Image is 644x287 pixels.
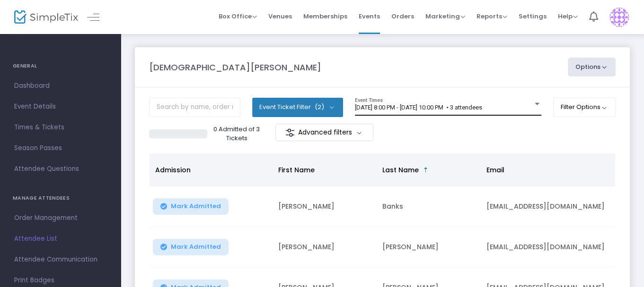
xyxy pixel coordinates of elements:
span: Venues [268,4,292,28]
button: Mark Admitted [153,198,229,215]
span: Times & Tickets [14,121,106,134]
span: Box Office [219,12,257,21]
p: 0 Admitted of 3 Tickets [211,125,262,143]
td: [PERSON_NAME] [377,227,481,268]
m-button: Advanced filters [275,124,373,141]
td: Banks [377,186,481,227]
td: [EMAIL_ADDRESS][DOMAIN_NAME] [481,186,623,227]
span: Mark Admitted [171,203,221,210]
span: Events [359,4,380,28]
h4: MANAGE ATTENDEES [13,189,108,208]
span: Help [558,12,578,21]
h4: GENERAL [13,57,108,76]
span: Mark Admitted [171,243,221,251]
span: Settings [519,4,547,28]
span: Dashboard [14,80,106,92]
span: Marketing [425,12,465,21]
span: Sortable [422,166,430,174]
span: Attendee Questions [14,163,106,175]
input: Search by name, order number, email, ip address [149,98,240,117]
td: [PERSON_NAME] [273,227,377,268]
span: Memberships [303,4,347,28]
button: Filter Options [553,98,616,117]
span: First Name [278,165,315,175]
span: Attendee List [14,233,106,245]
button: Event Ticket Filter(2) [252,98,343,117]
span: Reports [476,12,507,21]
td: [EMAIL_ADDRESS][DOMAIN_NAME] [481,227,623,268]
button: Options [568,58,616,76]
td: [PERSON_NAME] [273,186,377,227]
span: Attendee Communication [14,253,106,266]
span: Last Name [382,165,419,175]
m-panel-title: [DEMOGRAPHIC_DATA][PERSON_NAME] [149,61,321,74]
button: Mark Admitted [153,239,229,255]
span: Order Management [14,212,106,224]
span: Email [486,165,504,175]
span: (2) [315,103,324,111]
span: Season Passes [14,142,106,154]
span: Event Details [14,101,106,113]
span: Orders [391,4,414,28]
span: [DATE] 8:00 PM - [DATE] 10:00 PM • 3 attendees [355,104,482,111]
img: filter [285,128,295,137]
span: Admission [155,165,191,175]
span: Print Badges [14,274,106,287]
